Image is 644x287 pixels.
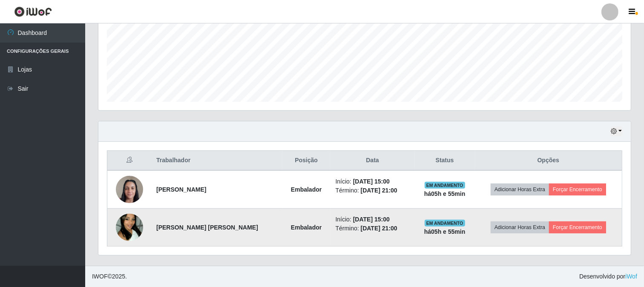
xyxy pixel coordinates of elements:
span: IWOF [92,273,108,280]
th: Posição [282,151,331,171]
time: [DATE] 21:00 [361,187,397,194]
th: Trabalhador [151,151,282,171]
li: Término: [336,186,410,195]
strong: [PERSON_NAME] [PERSON_NAME] [156,224,258,231]
a: iWof [625,273,637,280]
span: EM ANDAMENTO [425,220,465,227]
time: [DATE] 21:00 [361,225,397,232]
span: © 2025 . [92,272,127,281]
th: Data [331,151,415,171]
time: [DATE] 15:00 [353,216,390,223]
li: Término: [336,224,410,233]
span: Desenvolvido por [579,272,637,281]
button: Forçar Encerramento [549,221,606,233]
th: Status [415,151,475,171]
button: Adicionar Horas Extra [491,221,549,233]
strong: Embalador [291,224,322,231]
strong: Embalador [291,186,322,193]
img: 1738436502768.jpeg [116,171,143,207]
li: Início: [336,177,410,186]
button: Adicionar Horas Extra [491,184,549,195]
img: CoreUI Logo [14,6,52,17]
span: EM ANDAMENTO [425,182,465,189]
img: 1743267805927.jpeg [116,203,143,252]
strong: há 05 h e 55 min [424,190,466,197]
strong: [PERSON_NAME] [156,186,206,193]
time: [DATE] 15:00 [353,178,390,185]
strong: há 05 h e 55 min [424,228,466,235]
th: Opções [475,151,622,171]
li: Início: [336,215,410,224]
button: Forçar Encerramento [549,184,606,195]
